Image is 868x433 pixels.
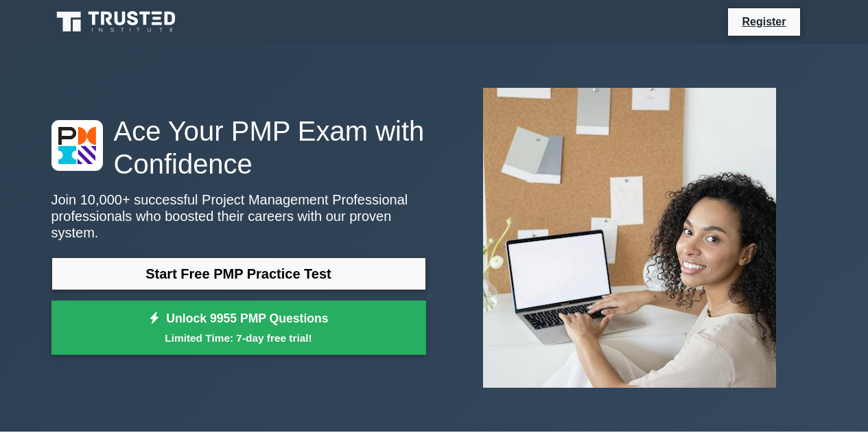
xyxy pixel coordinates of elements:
a: Start Free PMP Practice Test [51,257,426,290]
h1: Ace Your PMP Exam with Confidence [51,115,426,180]
p: Join 10,000+ successful Project Management Professional professionals who boosted their careers w... [51,191,426,241]
a: Register [734,13,794,30]
a: Unlock 9955 PMP QuestionsLimited Time: 7-day free trial! [51,301,426,355]
small: Limited Time: 7-day free trial! [69,330,409,346]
